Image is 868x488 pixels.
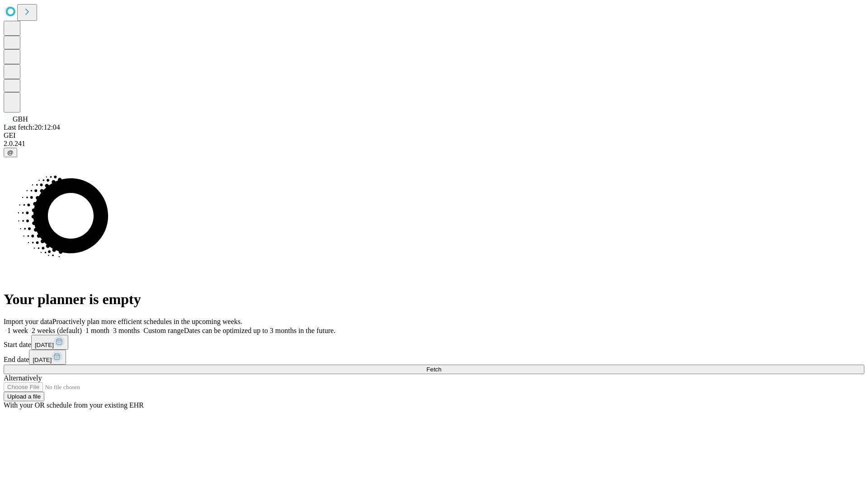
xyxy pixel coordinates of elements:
[4,291,864,308] h1: Your planner is empty
[426,366,441,373] span: Fetch
[4,131,864,140] div: GEI
[4,123,60,131] span: Last fetch: 20:12:04
[4,392,44,401] button: Upload a file
[35,342,54,348] span: [DATE]
[4,148,17,157] button: @
[4,140,864,148] div: 2.0.241
[32,327,82,334] span: 2 weeks (default)
[7,327,28,334] span: 1 week
[29,350,66,365] button: [DATE]
[4,318,52,325] span: Import your data
[4,350,864,365] div: End date
[85,327,109,334] span: 1 month
[4,335,864,350] div: Start date
[13,115,28,123] span: GBH
[4,401,144,409] span: With your OR schedule from your existing EHR
[31,335,68,350] button: [DATE]
[52,318,242,325] span: Proactively plan more efficient schedules in the upcoming weeks.
[33,357,52,363] span: [DATE]
[7,149,14,156] span: @
[113,327,140,334] span: 3 months
[184,327,335,334] span: Dates can be optimized up to 3 months in the future.
[143,327,184,334] span: Custom range
[4,365,864,374] button: Fetch
[4,374,42,382] span: Alternatively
